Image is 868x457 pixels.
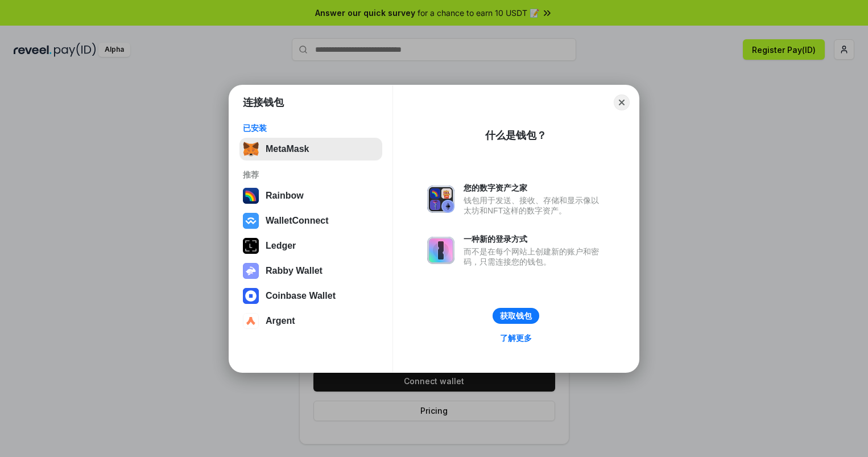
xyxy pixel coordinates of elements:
img: svg+xml,%3Csvg%20xmlns%3D%22http%3A%2F%2Fwww.w3.org%2F2000%2Fsvg%22%20fill%3D%22none%22%20viewBox... [243,263,259,279]
button: Rabby Wallet [239,260,382,282]
a: 了解更多 [493,331,539,345]
img: svg+xml,%3Csvg%20width%3D%2228%22%20height%3D%2228%22%20viewBox%3D%220%200%2028%2028%22%20fill%3D... [243,288,259,304]
img: svg+xml,%3Csvg%20width%3D%2228%22%20height%3D%2228%22%20viewBox%3D%220%200%2028%2028%22%20fill%3D... [243,313,259,329]
div: 获取钱包 [500,311,532,321]
div: MetaMask [266,144,309,154]
div: Rainbow [266,191,304,201]
h1: 连接钱包 [243,96,284,109]
img: svg+xml,%3Csvg%20xmlns%3D%22http%3A%2F%2Fwww.w3.org%2F2000%2Fsvg%22%20width%3D%2228%22%20height%3... [243,238,259,254]
div: 已安装 [243,123,379,133]
div: 钱包用于发送、接收、存储和显示像以太坊和NFT这样的数字资产。 [464,195,605,216]
div: 一种新的登录方式 [464,234,605,244]
img: svg+xml,%3Csvg%20fill%3D%22none%22%20height%3D%2233%22%20viewBox%3D%220%200%2035%2033%22%20width%... [243,141,259,157]
div: 而不是在每个网站上创建新的账户和密码，只需连接您的钱包。 [464,246,605,267]
div: Coinbase Wallet [266,291,336,301]
div: WalletConnect [266,216,329,226]
img: svg+xml,%3Csvg%20xmlns%3D%22http%3A%2F%2Fwww.w3.org%2F2000%2Fsvg%22%20fill%3D%22none%22%20viewBox... [427,186,454,213]
div: Rabby Wallet [266,266,323,276]
button: 获取钱包 [493,308,539,324]
button: Ledger [239,234,382,257]
img: svg+xml,%3Csvg%20xmlns%3D%22http%3A%2F%2Fwww.w3.org%2F2000%2Fsvg%22%20fill%3D%22none%22%20viewBox... [427,237,454,264]
div: 您的数字资产之家 [464,183,605,193]
button: WalletConnect [239,209,382,232]
div: 了解更多 [500,333,532,343]
div: 什么是钱包？ [485,129,547,142]
img: svg+xml,%3Csvg%20width%3D%2228%22%20height%3D%2228%22%20viewBox%3D%220%200%2028%2028%22%20fill%3D... [243,213,259,229]
button: Close [614,94,630,110]
button: Argent [239,310,382,332]
div: 推荐 [243,170,379,180]
button: MetaMask [239,138,382,160]
div: Argent [266,316,295,326]
img: svg+xml,%3Csvg%20width%3D%22120%22%20height%3D%22120%22%20viewBox%3D%220%200%20120%20120%22%20fil... [243,188,259,204]
button: Rainbow [239,184,382,207]
button: Coinbase Wallet [239,285,382,307]
div: Ledger [266,241,296,251]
